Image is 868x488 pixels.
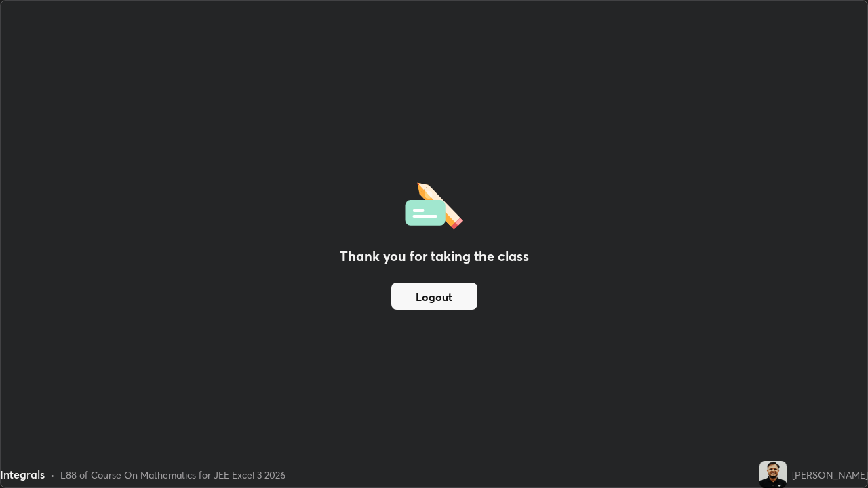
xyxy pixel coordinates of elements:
[340,246,529,266] h2: Thank you for taking the class
[60,468,285,482] div: L88 of Course On Mathematics for JEE Excel 3 2026
[50,468,55,482] div: •
[391,283,477,310] button: Logout
[792,468,868,482] div: [PERSON_NAME]
[405,178,463,230] img: offlineFeedback.1438e8b3.svg
[759,461,787,488] img: 73d70f05cd564e35b158daee22f98a87.jpg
